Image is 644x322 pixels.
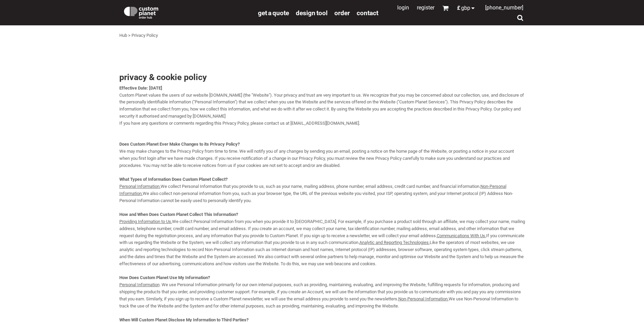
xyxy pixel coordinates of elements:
[437,233,486,238] u: Communications With Us.
[119,184,161,189] u: Personal Information.
[258,9,289,17] a: get a quote
[119,212,238,217] strong: How and When Does Custom Planet Collect This Information?
[123,5,160,19] img: Custom Planet
[296,9,328,17] a: design tool
[357,9,378,17] a: Contact
[397,4,409,11] a: Login
[119,2,255,22] a: Custom Planet
[119,219,172,224] u: Providing Information to Us.
[119,142,240,147] strong: Does Custom Planet Ever Make Changes to its Privacy Policy?
[119,177,228,182] strong: What Types of Information Does Custom Planet Collect?
[119,73,525,81] h3: Privacy & Cookie Policy
[128,32,130,39] div: >
[461,5,470,11] span: GBP
[119,33,127,38] a: Hub
[132,32,158,39] div: Privacy Policy
[398,296,449,301] u: Non-Personal Information.
[119,184,506,196] u: Non-Personal Information.
[457,5,461,11] span: £
[417,4,434,11] a: Register
[119,275,210,280] strong: How Does Custom Planet Use My Information?
[334,9,350,17] a: order
[485,4,523,11] span: [PHONE_NUMBER]
[119,282,160,287] u: Personal Information
[119,85,162,91] strong: Effective Date: [DATE]
[359,240,430,245] u: Analytic and Reporting Technologies.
